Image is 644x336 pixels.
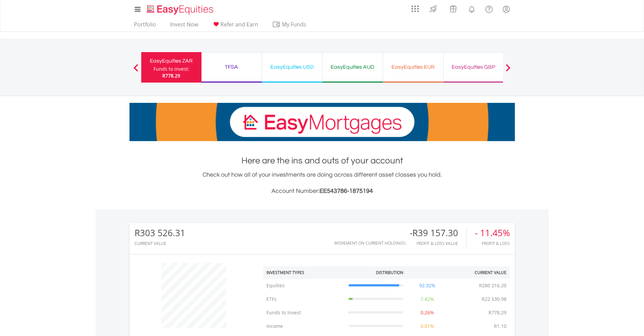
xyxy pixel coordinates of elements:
div: EasyEquities GBP [448,62,500,72]
h3: Account Number: [129,186,515,196]
a: FAQ's and Support [480,2,498,15]
div: Profit & Loss [475,241,510,246]
a: AppsGrid [407,2,423,13]
div: CURRENT VALUE [135,241,185,246]
td: 92.32% [407,279,448,292]
span: My Funds [272,20,316,29]
a: My Profile [498,2,515,17]
td: R22 530.98 [478,292,510,306]
div: Movement on Current Holdings: [334,241,406,245]
a: Portfolio [131,21,159,31]
td: 7.42% [407,292,448,306]
div: - 11.45% [475,228,510,238]
div: R303 526.31 [135,228,185,238]
div: Funds to invest: [153,66,189,72]
td: ETFs [263,292,345,306]
span: EE543786-1875194 [319,188,373,194]
div: Profit & Loss Value [410,241,467,246]
a: Refer and Earn [209,21,261,31]
th: Investment Types [263,266,345,279]
span: Refer and Earn [220,21,258,28]
td: Equities [263,279,345,292]
a: Vouchers [443,2,463,14]
td: R778.29 [485,306,510,319]
div: EasyEquities EUR [387,62,439,72]
img: grid-menu-icon.svg [411,5,419,13]
button: Next [501,67,515,74]
button: Previous [129,67,143,74]
td: R1.10 [491,319,510,333]
a: Invest Now [167,21,201,31]
img: EasyEquities_Logo.png [145,4,216,15]
div: EasyEquities AUD [327,62,379,72]
td: Funds to Invest [263,306,345,319]
a: Notifications [463,2,480,15]
img: vouchers-v2.svg [448,3,459,14]
div: TFSA [206,62,258,72]
div: EasyEquities USD [266,62,318,72]
td: 0.26% [407,306,448,319]
span: R778.29 [162,72,180,79]
div: Check out how all of your investments are doing across different asset classes you hold. [129,170,515,196]
div: EasyEquities ZAR [145,56,197,66]
th: Current Value [448,266,510,279]
div: Distribution [376,270,403,275]
td: R280 216.20 [476,279,510,292]
td: 0.01% [407,319,448,333]
div: -R39 157.30 [410,228,467,238]
a: Home page [144,2,216,15]
img: thrive-v2.svg [428,3,439,14]
h1: Here are the ins and outs of your account [129,155,515,167]
img: EasyMortage Promotion Banner [129,103,515,141]
td: Income [263,319,345,333]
